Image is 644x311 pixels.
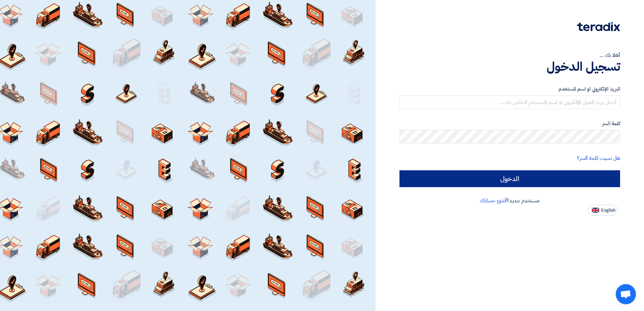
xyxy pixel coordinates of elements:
[399,85,620,93] label: البريد الإلكتروني او اسم المستخدم
[480,197,507,205] a: أنشئ حسابك
[577,154,620,162] a: هل نسيت كلمة السر؟
[399,96,620,109] input: أدخل بريد العمل الإلكتروني او اسم المستخدم الخاص بك ...
[616,284,636,304] div: Open chat
[588,205,617,215] button: English
[601,208,615,213] span: English
[399,51,620,59] div: أهلا بك ...
[592,208,599,213] img: en-US.png
[577,22,620,31] img: Teradix logo
[399,170,620,187] input: الدخول
[399,120,620,128] label: كلمة السر
[399,197,620,205] div: مستخدم جديد؟
[399,59,620,74] h1: تسجيل الدخول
